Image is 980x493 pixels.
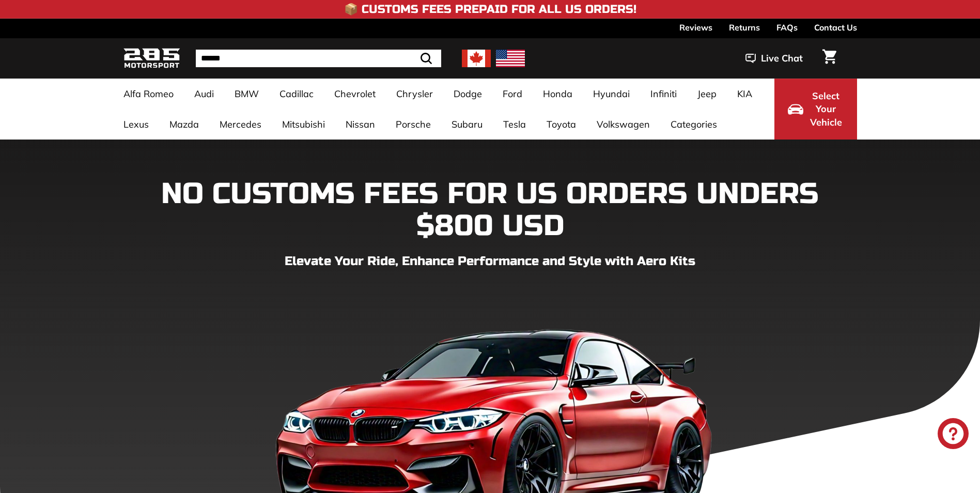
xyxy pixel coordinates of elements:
span: Select Your Vehicle [808,89,844,129]
a: BMW [224,79,269,109]
a: Cart [816,41,843,76]
button: Select Your Vehicle [774,79,857,140]
a: Mazda [159,109,209,140]
a: Porsche [385,109,441,140]
a: Mitsubishi [272,109,335,140]
h1: NO CUSTOMS FEES FOR US ORDERS UNDERS $800 USD [123,178,857,242]
a: Cadillac [269,79,324,109]
p: Elevate Your Ride, Enhance Performance and Style with Aero Kits [123,252,857,271]
h4: 📦 Customs Fees Prepaid for All US Orders! [344,3,636,16]
a: Returns [729,19,760,36]
a: Nissan [335,109,385,140]
button: Live Chat [732,45,816,71]
a: Audi [184,79,224,109]
a: Categories [660,109,727,140]
inbox-online-store-chat: Shopify online store chat [935,418,972,452]
a: Contact Us [814,19,857,36]
input: Search [196,50,441,67]
img: Logo_285_Motorsport_areodynamics_components [123,47,180,71]
a: Alfa Romeo [113,79,184,109]
a: Chrysler [386,79,443,109]
a: Subaru [441,109,493,140]
a: Hyundai [583,79,640,109]
a: Toyota [536,109,586,140]
a: Reviews [679,19,712,36]
a: Jeep [687,79,727,109]
a: Honda [533,79,583,109]
a: FAQs [776,19,798,36]
a: KIA [727,79,763,109]
a: Volkswagen [586,109,660,140]
a: Lexus [113,109,159,140]
a: Infiniti [640,79,687,109]
a: Mercedes [209,109,272,140]
a: Ford [492,79,533,109]
a: Dodge [443,79,492,109]
a: Chevrolet [324,79,386,109]
a: Tesla [493,109,536,140]
span: Live Chat [761,52,803,65]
